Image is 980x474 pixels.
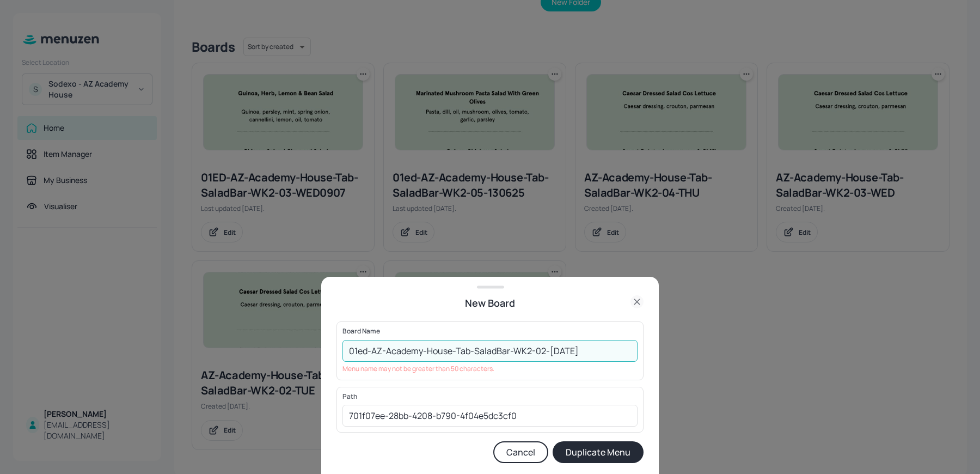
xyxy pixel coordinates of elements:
[342,327,638,335] p: Board Name
[336,295,644,311] div: New Board
[553,441,644,463] button: Duplicate Menu
[342,363,638,374] p: Menu name may not be greater than 50 characters.
[493,441,548,463] button: Cancel
[342,393,638,400] p: Path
